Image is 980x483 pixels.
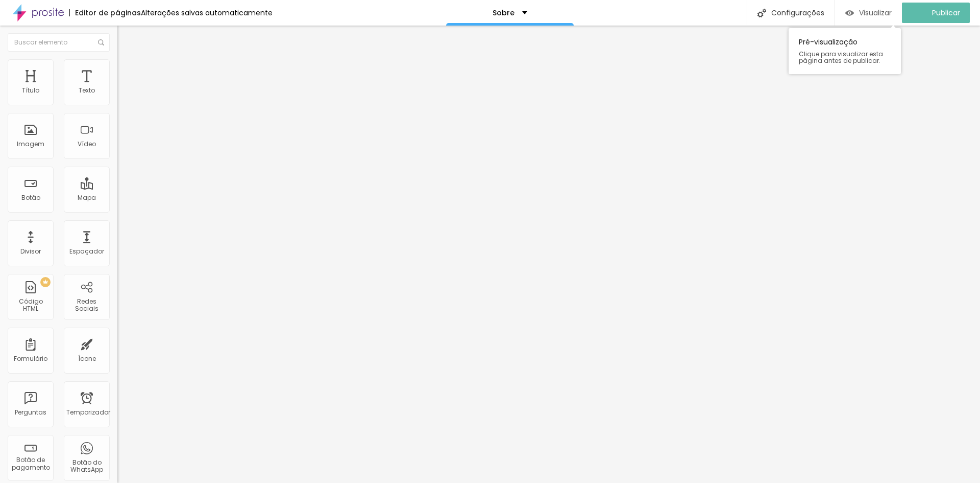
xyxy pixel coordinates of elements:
[771,8,824,18] font: Configurações
[799,37,857,47] font: Pré-visualização
[21,193,40,202] font: Botão
[845,9,854,17] img: view-1.svg
[69,247,104,256] font: Espaçador
[75,297,99,313] font: Redes Sociais
[799,50,883,65] font: Clique para visualizar esta página antes de publicar.
[17,140,44,148] font: Imagem
[75,8,141,18] font: Editor de páginas
[117,26,980,483] iframe: Editor
[78,140,96,148] font: Vídeo
[20,247,41,256] font: Divisor
[859,8,892,18] font: Visualizar
[14,354,47,363] font: Formulário
[8,33,110,52] input: Buscar elemento
[141,8,273,18] font: Alterações salvas automaticamente
[15,408,46,417] font: Perguntas
[66,408,110,417] font: Temporizador
[932,8,960,18] font: Publicar
[98,39,104,45] img: Ícone
[22,86,39,95] font: Título
[19,297,43,313] font: Código HTML
[835,3,902,23] button: Visualizar
[757,9,766,17] img: Ícone
[902,3,970,23] button: Publicar
[79,86,95,95] font: Texto
[78,193,96,202] font: Mapa
[12,455,50,471] font: Botão de pagamento
[70,458,103,474] font: Botão do WhatsApp
[78,354,96,363] font: Ícone
[493,8,514,18] font: Sobre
